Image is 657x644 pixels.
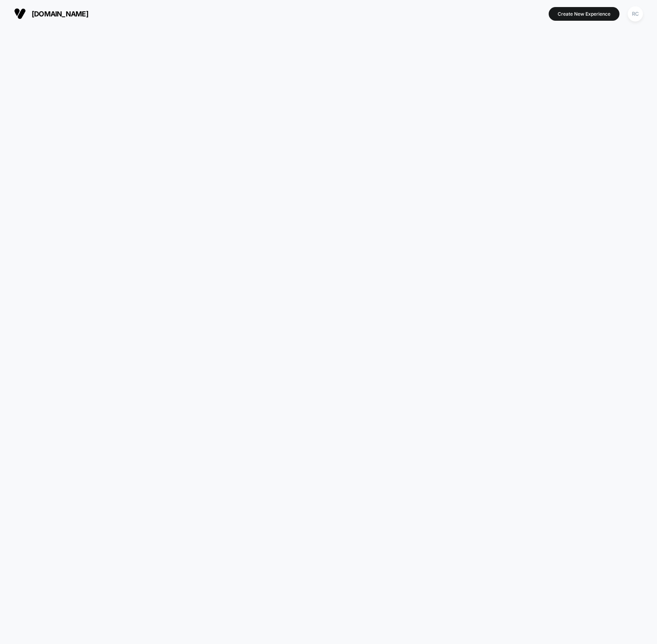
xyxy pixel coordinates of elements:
div: RC [628,6,643,22]
img: Visually logo [14,8,26,20]
button: [DOMAIN_NAME] [12,7,91,20]
button: Create New Experience [549,7,619,21]
button: RC [625,6,645,22]
span: [DOMAIN_NAME] [32,10,88,18]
